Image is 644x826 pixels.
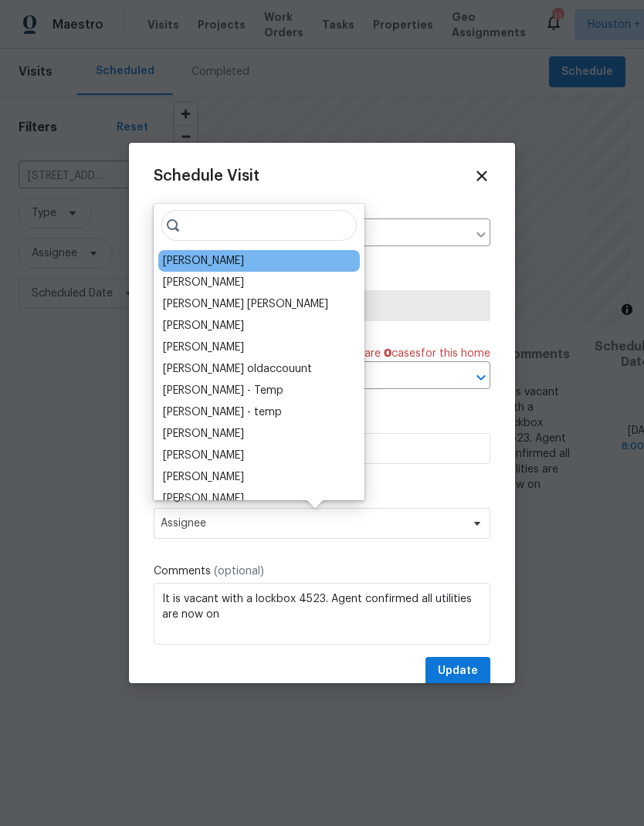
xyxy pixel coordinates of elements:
[425,657,490,686] button: Update
[470,367,492,388] button: Open
[163,491,244,506] div: [PERSON_NAME]
[161,517,463,530] span: Assignee
[154,203,490,218] label: Home
[163,448,244,463] div: [PERSON_NAME]
[163,318,244,333] div: [PERSON_NAME]
[335,346,490,361] span: There are case s for this home
[154,564,490,579] label: Comments
[384,348,391,359] span: 0
[163,383,283,398] div: [PERSON_NAME] - Temp
[154,583,490,645] textarea: It is vacant with a lockbox 4523. Agent confirmed all utilities are now on
[163,275,244,290] div: [PERSON_NAME]
[163,340,244,355] div: [PERSON_NAME]
[438,662,478,681] span: Update
[163,469,244,485] div: [PERSON_NAME]
[163,361,312,377] div: [PERSON_NAME] oldaccouunt
[214,566,264,577] span: (optional)
[163,405,282,420] div: [PERSON_NAME] - temp
[473,168,490,184] span: Close
[154,168,259,184] span: Schedule Visit
[163,253,244,269] div: [PERSON_NAME]
[163,426,244,442] div: [PERSON_NAME]
[163,296,328,312] div: [PERSON_NAME] [PERSON_NAME]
